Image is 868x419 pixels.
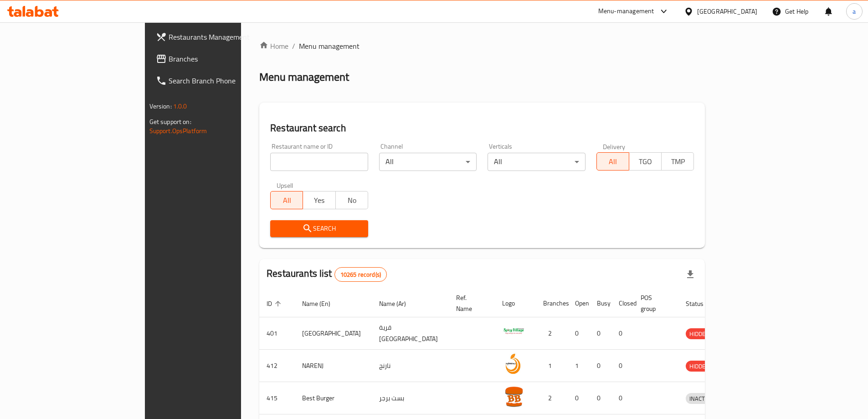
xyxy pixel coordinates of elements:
div: All [488,153,586,171]
td: 0 [590,350,611,382]
h2: Menu management [259,70,349,84]
span: Search [277,223,361,234]
span: POS group [641,292,668,314]
th: Logo [495,290,536,317]
button: Yes [303,191,335,209]
span: Ref. Name [456,292,484,314]
span: TGO [633,155,658,168]
span: HIDDEN [686,361,713,372]
td: 0 [611,317,633,350]
nav: breadcrumb [259,41,705,52]
div: Total records count [334,267,387,282]
li: / [292,41,295,52]
td: 0 [590,382,611,414]
button: No [335,191,368,209]
img: Best Burger [502,385,525,408]
span: Status [686,298,715,309]
th: Closed [611,290,633,317]
span: All [274,194,299,207]
label: Delivery [603,143,626,150]
span: No [339,194,365,207]
span: Branches [169,53,282,64]
span: Name (En) [302,298,342,309]
span: TMP [665,155,690,168]
div: Menu-management [598,6,654,17]
th: Branches [536,290,568,317]
td: Best Burger [295,382,372,414]
th: Busy [590,290,611,317]
td: 0 [611,350,633,382]
div: [GEOGRAPHIC_DATA] [697,6,757,16]
td: نارنج [372,350,449,382]
td: NARENJ [295,350,372,382]
th: Open [568,290,590,317]
input: Search for restaurant name or ID.. [270,153,368,171]
button: All [270,191,303,209]
span: All [601,155,626,168]
button: Search [270,220,368,237]
td: 1 [536,350,568,382]
div: Export file [679,264,701,285]
span: ID [267,298,284,309]
span: Name (Ar) [379,298,418,309]
span: Get support on: [149,116,191,128]
td: 0 [568,382,590,414]
td: بست برجر [372,382,449,414]
td: 2 [536,382,568,414]
img: NARENJ [502,352,525,375]
span: INACTIVE [686,393,717,404]
span: Restaurants Management [169,31,282,42]
span: a [853,6,856,16]
button: All [596,152,629,171]
td: 0 [568,317,590,350]
h2: Restaurant search [270,121,694,135]
img: Spicy Village [502,320,525,343]
span: Menu management [299,41,360,52]
span: 10265 record(s) [335,270,386,279]
td: [GEOGRAPHIC_DATA] [295,317,372,350]
div: HIDDEN [686,328,713,339]
span: HIDDEN [686,329,713,339]
button: TGO [629,152,662,171]
a: Branches [149,48,290,70]
h2: Restaurants list [267,267,387,282]
span: Yes [307,194,332,207]
span: Version: [149,100,172,112]
a: Support.OpsPlatform [149,125,207,137]
td: 0 [611,382,633,414]
a: Restaurants Management [149,26,290,48]
span: 1.0.0 [173,100,187,112]
a: Search Branch Phone [149,70,290,92]
div: INACTIVE [686,393,717,404]
button: TMP [661,152,694,171]
td: 1 [568,350,590,382]
div: All [379,153,477,171]
td: 2 [536,317,568,350]
td: 0 [590,317,611,350]
td: قرية [GEOGRAPHIC_DATA] [372,317,449,350]
span: Search Branch Phone [169,75,282,86]
label: Upsell [277,182,293,188]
